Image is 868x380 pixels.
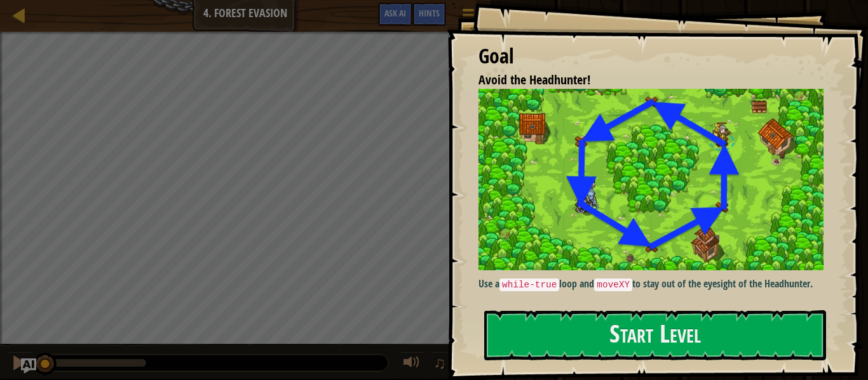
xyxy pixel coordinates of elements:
[399,351,424,377] button: Adjust volume
[478,277,824,292] p: Use a loop and to stay out of the eyesight of the Headhunter.
[433,353,446,372] span: ♫
[499,278,559,291] code: while-true
[6,351,32,377] button: Ctrl + P: Pause
[378,3,412,26] button: Ask AI
[594,278,632,291] code: moveXY
[21,358,36,374] button: Ask AI
[478,42,824,71] div: Goal
[478,89,824,270] img: Forest evasion
[431,351,452,377] button: ♫
[478,71,590,88] span: Avoid the Headhunter!
[484,310,826,360] button: Start Level
[419,7,440,19] span: Hints
[463,71,820,89] li: Avoid the Headhunter!
[384,7,406,19] span: Ask AI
